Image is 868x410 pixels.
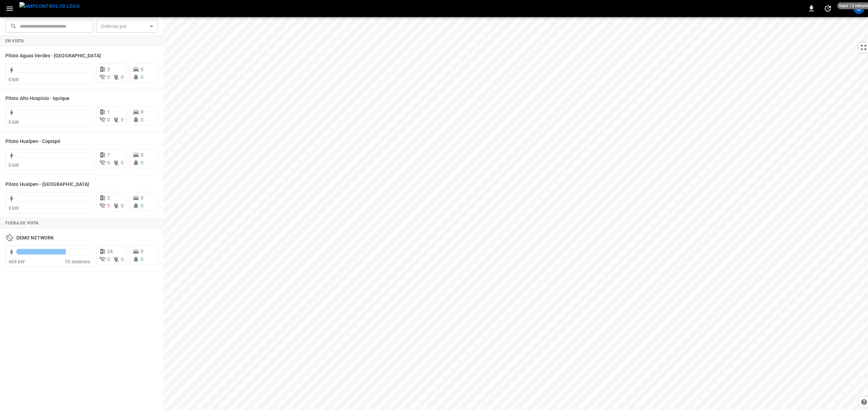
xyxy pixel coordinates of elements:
span: 0 [121,257,124,262]
h6: DEMO NETWORK [16,234,54,242]
span: 0 [107,117,110,122]
span: 0 kW [9,205,19,211]
h6: Piloto Hualpen - Santiago [5,181,89,188]
span: 0 kW [9,77,19,82]
span: 2 [107,195,110,201]
span: 0 [121,203,124,208]
span: 0 [141,117,143,122]
span: 0 [141,257,143,262]
span: 0 [141,109,143,115]
h6: Piloto Hualpen - Copiapó [5,138,60,145]
strong: Fuera de vista [5,221,39,225]
span: 0 [107,160,110,165]
span: 0 [121,74,124,80]
span: 0 [107,74,110,80]
span: 0 [107,257,110,262]
span: 0 [141,203,143,208]
span: 1 [107,203,110,208]
strong: En vista [5,39,24,43]
span: 0 kW [9,162,19,168]
h6: Piloto Aguas Verdes - Antofagasta [5,52,101,60]
span: 24 [107,249,113,254]
span: 0 [141,67,143,72]
span: 0 [141,160,143,165]
button: set refresh interval [822,3,833,14]
span: 0 [141,152,143,158]
span: 10 sesiones [65,259,90,264]
span: 0 [141,249,143,254]
span: 1 [107,109,110,115]
span: 1 [107,152,110,158]
span: 0 kW [9,119,19,125]
h6: Piloto Alto Hospicio - Iquique [5,95,69,102]
span: 0 [121,117,124,122]
span: 469 kW [9,259,25,264]
span: 0 [141,74,143,80]
span: 0 [141,195,143,201]
span: 0 [121,160,124,165]
img: ampcontrol.io logo [19,2,80,11]
span: 2 [107,67,110,72]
